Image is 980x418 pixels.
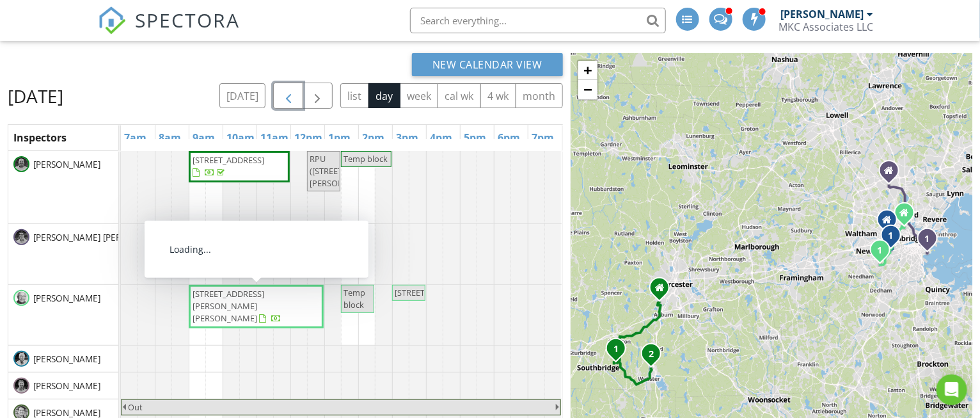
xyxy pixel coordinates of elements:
[781,8,864,20] div: [PERSON_NAME]
[344,153,388,165] span: Temp block
[494,127,523,148] a: 6pm
[613,345,619,354] i: 1
[779,20,874,33] div: MKC Associates LLC
[121,127,150,148] a: 7am
[937,374,967,405] div: Open Intercom Messenger
[8,83,63,109] h2: [DATE]
[98,6,126,35] img: The Best Home Inspection Software - Spectora
[257,127,292,148] a: 11am
[303,83,333,109] button: Next day
[13,378,29,394] img: jack_head_bw.jpg
[480,83,516,108] button: 4 wk
[412,53,563,76] button: New Calendar View
[98,17,240,44] a: SPECTORA
[427,127,455,148] a: 4pm
[193,288,264,324] span: [STREET_ADDRESS][PERSON_NAME][PERSON_NAME]
[225,226,302,250] span: RPU ([STREET_ADDRESS])
[359,127,388,148] a: 2pm
[461,127,489,148] a: 5pm
[13,156,29,172] img: tom_head_bw.jpg
[887,220,895,227] div: 16 Keith St., Watertown MA 02472
[616,348,624,356] div: 73 Sandersdale Rd, Charlton, MA 01507
[31,380,103,392] span: [PERSON_NAME]
[13,351,29,367] img: rob_head_bw.jpg
[410,8,666,33] input: Search everything...
[31,353,103,366] span: [PERSON_NAME]
[400,83,439,108] button: week
[325,127,354,148] a: 1pm
[155,127,184,148] a: 8am
[291,127,326,148] a: 12pm
[368,83,400,108] button: day
[13,290,29,306] img: jack_mason_home_inspector.jpg
[31,292,103,305] span: [PERSON_NAME]
[310,153,384,189] span: RPU ([STREET_ADDRESS][PERSON_NAME])
[878,246,883,255] i: 1
[438,83,481,108] button: cal wk
[660,287,667,295] div: 16 Old Colony Rd., Auburn Massachusetts 01501
[651,353,659,361] div: 16 Concord Ct 16, Webster, MA 01570
[393,127,422,148] a: 3pm
[13,131,67,145] span: Inspectors
[13,229,29,245] img: miner_head_bw.jpg
[223,127,258,148] a: 10am
[905,213,912,220] div: 56 Albion St., Somerville MA 02143
[128,401,143,413] span: Out
[516,83,563,108] button: month
[891,235,899,243] div: 5 Colliston Rd 4, Boston, MA 02135
[528,127,557,148] a: 7pm
[31,231,173,244] span: [PERSON_NAME] [PERSON_NAME]
[578,61,597,80] a: Zoom in
[578,80,597,99] a: Zoom out
[395,287,466,298] span: [STREET_ADDRESS]
[925,235,930,244] i: 1
[344,287,365,310] span: Temp block
[889,232,894,241] i: 1
[340,83,369,108] button: list
[135,6,240,33] span: SPECTORA
[928,238,935,246] div: 183 L St 1, Boston, MA 02127
[649,350,654,359] i: 2
[219,83,266,108] button: [DATE]
[189,127,218,148] a: 9am
[889,170,897,178] div: 9 Church St., Woburn MA 01801
[31,158,103,171] span: [PERSON_NAME]
[273,83,303,109] button: Previous day
[193,154,264,166] span: [STREET_ADDRESS]
[880,250,888,257] div: 446 Dudley Rd , Newton, MA 02459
